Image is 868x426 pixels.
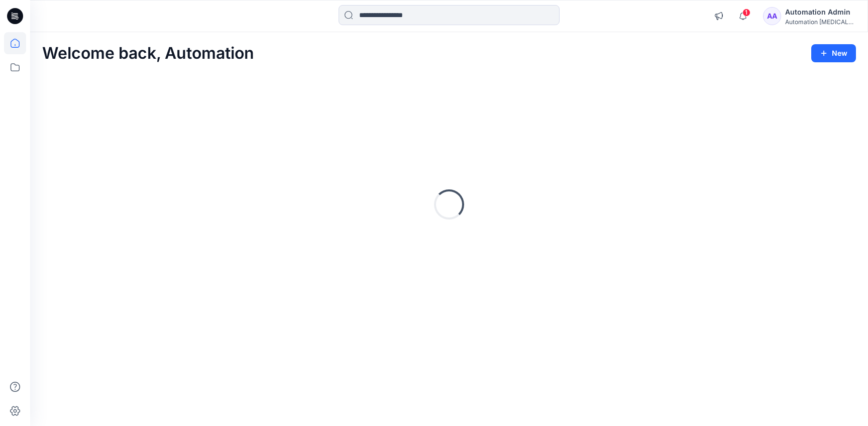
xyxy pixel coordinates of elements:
[785,6,855,18] div: Automation Admin
[763,7,781,25] div: AA
[42,44,254,63] h2: Welcome back, Automation
[785,18,855,26] div: Automation [MEDICAL_DATA]...
[742,9,750,17] span: 1
[811,44,856,62] button: New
